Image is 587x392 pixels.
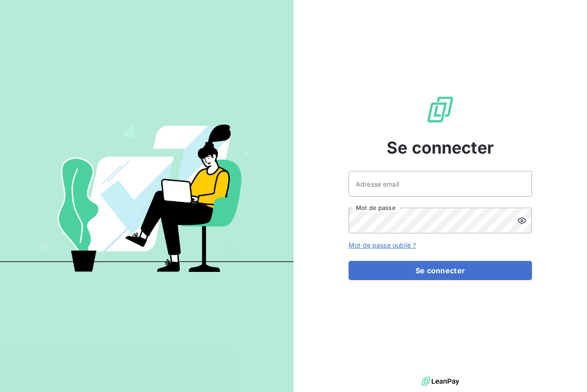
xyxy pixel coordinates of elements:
button: Se connecter [349,261,532,280]
img: logo [421,375,459,388]
a: Mot de passe oublié ? [349,241,416,249]
img: Logo LeanPay [426,95,455,124]
span: Se connecter [387,135,494,160]
input: placeholder [349,171,532,197]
